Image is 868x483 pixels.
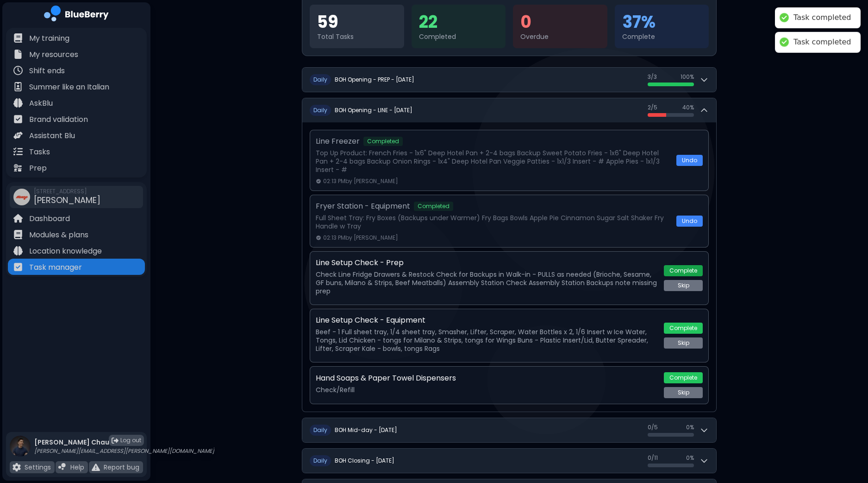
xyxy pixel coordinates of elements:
[520,12,600,32] div: 0
[120,437,141,444] span: Log out
[13,66,23,75] img: file icon
[13,246,23,255] img: file icon
[310,74,331,85] span: D
[29,213,70,224] p: Dashboard
[316,328,658,353] p: Beef - 1 Full sheet tray, 1/4 sheet tray, Smasher, Lifter, Scraper, Water Bottles x 2, 1/6 Insert...
[29,49,78,60] p: My resources
[323,178,398,185] span: 02:13 PM by [PERSON_NAME]
[13,147,23,156] img: file icon
[316,201,410,212] p: Fryer Station - Equipment
[29,114,88,125] p: Brand validation
[29,82,109,93] p: Summer like an Italian
[648,73,657,81] span: 3 / 3
[302,68,716,92] button: DailyBOH Opening - PREP - [DATE]3/3100%
[34,447,214,455] p: [PERSON_NAME][EMAIL_ADDRESS][PERSON_NAME][DOMAIN_NAME]
[25,463,51,471] p: Settings
[316,149,671,174] p: Top Up Product: French Fries - 1x6" Deep Hotel Pan + 2-4 bags Backup Sweet Potato Fries - 1x6" De...
[648,454,658,462] span: 0 / 11
[13,82,23,91] img: file icon
[648,104,657,111] span: 2 / 5
[10,436,31,466] img: profile photo
[29,246,102,257] p: Location knowledge
[682,104,694,111] span: 40 %
[335,76,414,83] h2: BOH Opening - PREP - [DATE]
[13,98,23,108] img: file icon
[13,230,23,239] img: file icon
[664,323,703,334] button: Complete
[317,457,327,464] span: aily
[29,98,53,109] p: AskBlu
[664,265,703,276] button: Complete
[29,229,88,241] p: Modules & plans
[29,130,75,141] p: Assistant Blu
[29,65,65,76] p: Shift ends
[419,32,499,41] div: Completed
[520,32,600,41] div: Overdue
[302,98,716,122] button: DailyBOH Opening - LINE - [DATE]2/540%
[29,33,69,44] p: My training
[316,373,456,384] p: Hand Soaps & Paper Towel Dispensers
[302,449,716,473] button: DailyBOH Closing - [DATE]0/110%
[323,234,398,241] span: 02:13 PM by [PERSON_NAME]
[29,163,47,174] p: Prep
[664,372,703,383] button: Complete
[13,33,23,43] img: file icon
[104,463,139,471] p: Report bug
[13,131,23,140] img: file icon
[648,424,658,431] span: 0 / 5
[622,12,702,32] div: 37 %
[316,136,360,147] p: Line Freezer
[363,137,403,146] span: Completed
[686,454,694,462] span: 0 %
[316,257,404,268] p: Line Setup Check - Prep
[58,463,67,471] img: file icon
[13,262,23,272] img: file icon
[676,155,703,166] button: Undo
[664,387,703,398] button: Skip
[622,32,702,41] div: Complete
[316,214,671,230] p: Full Sheet Tray: Fry Boxes (Backups under Warmer) Fry Bags Bowls Apple Pie Cinnamon Sugar Salt Sh...
[13,189,30,205] img: company thumbnail
[335,426,397,434] h2: BOH Mid-day - [DATE]
[13,50,23,59] img: file icon
[12,463,21,471] img: file icon
[13,214,23,223] img: file icon
[92,463,100,471] img: file icon
[310,455,331,466] span: D
[310,105,331,116] span: D
[70,463,84,471] p: Help
[112,437,119,444] img: logout
[29,146,50,158] p: Tasks
[793,38,851,47] div: Task completed
[419,12,499,32] div: 22
[310,425,331,436] span: D
[34,438,214,446] p: [PERSON_NAME] Chau
[316,386,658,394] p: Check/Refill
[34,194,100,206] span: [PERSON_NAME]
[317,76,327,83] span: aily
[13,114,23,124] img: file icon
[317,106,327,114] span: aily
[34,188,100,195] span: [STREET_ADDRESS]
[13,163,23,172] img: file icon
[302,418,716,442] button: DailyBOH Mid-day - [DATE]0/50%
[29,262,82,273] p: Task manager
[316,270,658,295] p: Check Line Fridge Drawers & Restock Check for Backups in Walk-in - PULLS as needed (Brioche, Sesa...
[681,73,694,81] span: 100 %
[317,12,397,32] div: 59
[686,424,694,431] span: 0 %
[44,6,109,25] img: company logo
[316,315,425,326] p: Line Setup Check - Equipment
[317,426,327,434] span: aily
[335,107,412,114] h2: BOH Opening - LINE - [DATE]
[793,13,851,23] div: Task completed
[664,337,703,349] button: Skip
[676,216,703,227] button: Undo
[317,32,397,41] div: Total Tasks
[414,202,453,211] span: Completed
[664,280,703,291] button: Skip
[335,457,394,464] h2: BOH Closing - [DATE]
